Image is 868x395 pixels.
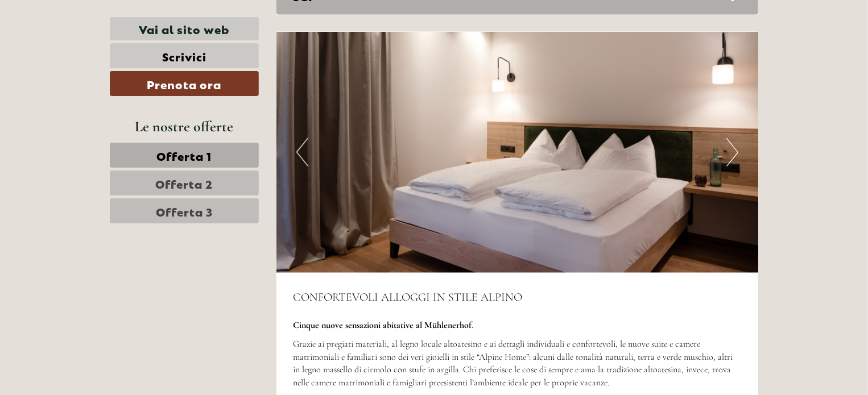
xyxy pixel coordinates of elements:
[156,203,213,219] span: Offerta 3
[157,147,212,163] span: Offerta 1
[296,138,308,167] button: Previous
[110,17,259,40] a: Vai al sito web
[472,320,474,331] span: .
[156,175,213,191] span: Offerta 2
[294,291,523,305] span: CONFORTEVOLI ALLOGGI IN STILE ALPINO
[726,138,738,167] button: Next
[110,43,259,68] a: Scrivici
[110,71,259,96] a: Prenota ora
[294,320,474,331] strong: Cinque nuove sensazioni abitative al Mühlenerhof
[294,338,742,390] p: Grazie ai pregiati materiali, al legno locale altoatesino e ai dettagli individuali e confortevol...
[110,116,259,137] div: Le nostre offerte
